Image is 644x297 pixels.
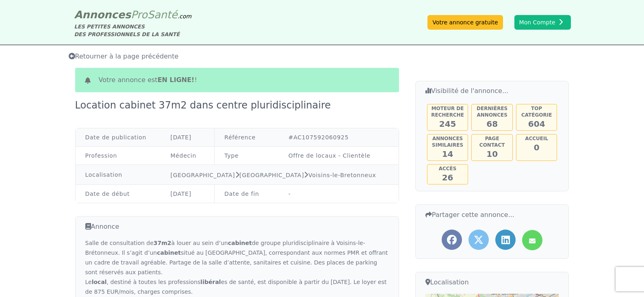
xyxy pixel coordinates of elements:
strong: cabinet [157,249,181,256]
span: Annonces [74,9,131,21]
td: Référence [215,128,279,147]
span: 14 [442,149,453,159]
span: 245 [439,119,456,129]
i: Retourner à la liste [69,53,75,59]
h5: Page contact [473,135,512,148]
a: [GEOGRAPHIC_DATA] [170,172,235,178]
h5: Annonces similaires [428,135,467,148]
strong: cabinet [228,240,252,246]
a: AnnoncesProSanté.com [74,9,192,21]
span: Pro [131,9,147,21]
span: 26 [442,173,453,182]
td: Type [215,147,279,165]
a: Votre annonce gratuite [427,15,503,30]
a: Partager l'annonce sur Twitter [468,230,489,250]
b: en ligne! [158,76,195,84]
span: .com [178,13,191,20]
a: Partager l'annonce sur LinkedIn [495,230,516,250]
td: Localisation [76,165,161,185]
td: - [279,185,399,203]
h3: Localisation [425,277,559,287]
h5: Moteur de recherche [428,105,467,118]
td: #AC107592060925 [279,128,399,147]
h5: Accès [428,165,467,172]
a: Partager l'annonce par mail [522,230,542,250]
span: 604 [528,119,545,129]
h5: Dernières annonces [473,105,512,118]
h3: Visibilité de l'annonce... [425,86,559,96]
span: 68 [486,119,498,129]
span: 10 [486,149,498,159]
span: Santé [147,9,178,21]
td: Date de publication [76,128,161,147]
h3: Annonce [85,221,389,232]
td: Profession [76,147,161,165]
b: 37m2 [154,240,171,246]
span: Votre annonce est ! [99,75,197,85]
span: 0 [534,143,540,152]
a: Voisins-le-Bretonneux [308,172,376,178]
button: Mon Compte [514,15,571,30]
span: Retourner à la page précédente [69,52,179,60]
a: Partager l'annonce sur Facebook [442,230,462,250]
td: Date de début [76,185,161,203]
h3: Partager cette annonce... [425,210,559,220]
div: Location cabinet 37m2 dans centre pluridisciplinaire [75,99,336,112]
a: Offre de locaux - Clientèle [288,152,371,159]
strong: local [92,279,107,285]
div: LES PETITES ANNONCES DES PROFESSIONNELS DE LA SANTÉ [74,23,192,38]
td: Date de fin [215,185,279,203]
strong: libéral [200,279,221,285]
td: [DATE] [160,128,214,147]
td: [DATE] [160,185,214,203]
h5: Top catégorie [517,105,556,118]
h5: Accueil [517,135,556,142]
a: Médecin [170,152,196,159]
a: [GEOGRAPHIC_DATA] [239,172,304,178]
